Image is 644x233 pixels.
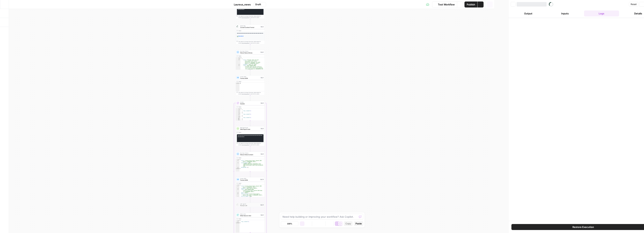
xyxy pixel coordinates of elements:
[354,221,363,226] button: Paste
[260,102,264,104] div: Step 6
[238,220,239,221] span: Toggle code folding, rows 1 through 3
[236,115,241,116] div: 7
[236,168,240,169] div: 5
[236,192,240,194] div: 5
[236,65,241,70] div: 5
[240,154,260,156] span: Extract Article Content
[236,57,241,58] div: 1
[238,157,260,159] div: Output
[238,81,260,82] div: Output
[236,220,240,221] div: 1
[511,10,546,16] button: Output
[584,10,619,16] button: Logs
[240,213,260,215] span: Write to Grid
[236,162,240,167] div: 3
[236,110,241,112] div: 3
[236,108,241,109] div: 1
[240,152,260,154] span: Run Code · Python
[631,3,637,6] span: Reset
[260,128,264,129] div: Step 8
[236,177,265,197] div: Format JSONFormat JSONStep 10Output{ "title":"Laureus World Sports Awards 2023 head to [GEOGRAPHI...
[467,3,475,6] span: Publish
[236,167,240,168] div: 4
[238,218,260,220] div: Output
[239,119,241,121] span: Toggle code folding, rows 11 through 13
[240,203,259,205] span: LLM · gpt-4.1
[356,222,362,225] span: Paste
[236,213,265,233] div: Write to GridWrite News to GridStep 5Output{ "rows_created":1}
[236,196,240,200] div: 7
[572,225,594,229] span: Restore Execution
[236,118,241,119] div: 10
[240,178,259,179] span: Format JSON
[236,60,241,64] div: 3
[260,51,264,53] div: Step 4
[236,112,241,113] div: 4
[345,222,351,225] span: Copy
[239,108,241,109] span: Toggle code folding, rows 1 through 386
[254,2,266,7] button: Draft
[240,128,260,130] span: Web Page Scrape
[238,92,264,95] div: This output is too large & has been abbreviated for review. to view the full content.
[236,117,241,118] div: 9
[629,2,638,7] button: Reset
[240,215,260,217] span: Write News to Grid
[238,182,260,184] div: Output
[250,70,250,75] g: Edge from step_4 to step_7
[236,159,240,160] div: 1
[260,153,264,155] div: Step 9
[240,127,260,128] span: Web Page Scrape
[236,222,240,223] div: 3
[236,64,241,65] div: 4
[240,205,259,206] span: Prompt LLM
[239,58,241,60] span: Toggle code folding, rows 2 through 7
[240,52,260,54] span: Extract News Articles
[250,172,250,177] g: Edge from step_9 to step_10
[240,26,260,28] span: Convert Content Format
[239,109,241,110] span: Toggle code folding, rows 2 through 4
[240,179,259,181] span: Format JSON
[260,214,264,216] div: Step 5
[255,3,261,6] span: Draft
[250,207,250,213] g: Edge from step_11 to step_5
[234,3,251,6] span: Laureus_news
[260,77,264,78] div: Step 7
[242,93,249,95] span: Copy the output
[432,1,457,7] button: Test Workflow
[238,30,260,31] div: Output
[236,221,240,222] div: 2
[250,19,250,24] g: Edge from step_1 to step_2
[242,17,249,18] span: Copy the output
[260,204,264,206] div: Step 11
[287,222,292,225] span: 100%
[236,70,241,71] div: 6
[236,101,265,121] div: IterationIterationStep 6Output[ { "rows_created":1 }, { "rows_created":1 }, { "rows_created":1 },...
[236,83,240,84] div: 1
[236,188,240,189] div: 3
[236,119,241,121] div: 11
[250,121,250,126] g: Edge from step_6 to step_8
[250,95,250,101] g: Edge from step_7 to step_6
[344,221,353,226] button: Copy
[464,1,477,7] button: Publish
[240,77,260,79] span: Format JSON
[238,159,239,160] span: Toggle code folding, rows 1 through 5
[236,50,265,70] div: Run Code · PythonExtract News ArticlesStep 4Output[ { "title":"Through rugby and golf, Associação...
[547,10,582,16] button: Inputs
[260,179,264,180] div: Step 10
[236,194,240,196] div: 6
[236,185,240,186] div: 1
[236,152,265,172] div: Run Code · PythonExtract Article ContentStep 9Output{ "title":"Laureus World Sports Awards 2023 h...
[240,101,260,103] span: Iteration
[236,58,241,60] div: 2
[236,203,265,207] div: LLM · gpt-4.1Prompt LLMStep 11
[236,109,241,110] div: 2
[238,15,264,18] div: This output is too large & has been abbreviated for review. to view the full content.
[238,143,264,146] div: This output is too large & has been abbreviated for review. to view the full content.
[236,186,240,188] div: 2
[242,144,249,145] span: Copy the output
[236,189,240,192] div: 4
[239,116,241,117] span: Toggle code folding, rows 8 through 10
[240,103,260,105] span: Iteration
[236,113,241,114] div: 5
